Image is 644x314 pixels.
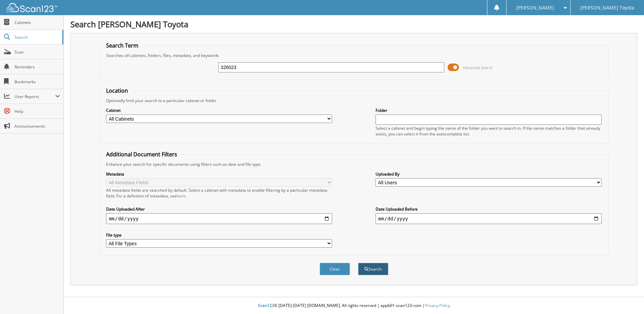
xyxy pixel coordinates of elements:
span: Reminders [14,64,60,70]
legend: Location [103,87,131,94]
input: end [376,213,602,224]
span: Announcements [14,123,60,129]
span: Cabinets [14,20,60,25]
span: Bookmarks [14,79,60,85]
legend: Search Term [103,42,142,49]
span: Advanced Search [463,65,493,70]
div: Select a cabinet and begin typing the name of the folder you want to search in. If the name match... [376,125,602,137]
label: Folder [376,107,602,113]
label: File type [106,232,332,238]
span: Scan123 [258,303,274,308]
label: Date Uploaded After [106,206,332,212]
label: Uploaded By [376,171,602,177]
span: Search [14,34,59,40]
div: All metadata fields are searched by default. Select a cabinet with metadata to enable filtering b... [106,187,332,199]
div: © [DATE]-[DATE] [DOMAIN_NAME]. All rights reserved | appb01-scan123-com | [64,297,644,314]
span: Help [14,108,60,114]
div: Enhance your search for specific documents using filters such as date and file type. [103,161,605,167]
div: Searches all cabinets, folders, files, metadata, and keywords [103,53,605,58]
span: [PERSON_NAME] [516,6,554,10]
legend: Additional Document Filters [103,151,181,158]
img: scan123-logo-white.svg [7,3,57,12]
span: Scan [14,49,60,55]
div: Optionally limit your search to a particular cabinet or folder [103,98,605,103]
input: start [106,213,332,224]
label: Metadata [106,171,332,177]
span: [PERSON_NAME] Toyota [580,6,634,10]
span: User Reports [14,94,55,99]
button: Clear [320,263,350,275]
button: Search [358,263,388,275]
a: Privacy Policy [425,303,450,308]
label: Cabinet [106,107,332,113]
h1: Search [PERSON_NAME] Toyota [70,19,637,30]
a: here [177,193,186,199]
label: Date Uploaded Before [376,206,602,212]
